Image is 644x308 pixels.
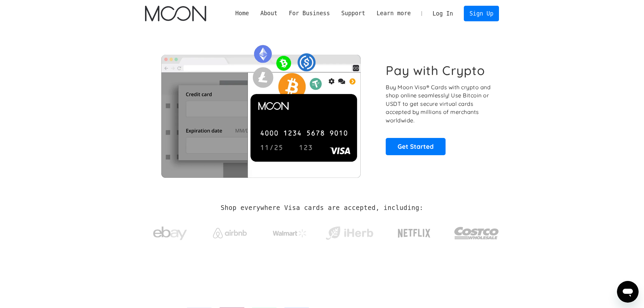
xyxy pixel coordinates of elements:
a: home [145,6,206,21]
a: Costco [454,214,499,249]
p: Buy Moon Visa® Cards with crypto and shop online seamlessly! Use Bitcoin or USDT to get secure vi... [386,83,492,125]
a: Get Started [386,138,446,155]
h1: Pay with Crypto [386,63,485,78]
a: Sign Up [464,6,499,21]
a: Walmart [264,222,315,241]
div: About [260,9,278,18]
div: For Business [289,9,330,18]
div: Support [336,9,371,18]
img: ebay [153,223,187,244]
img: Costco [454,220,499,246]
img: iHerb [324,224,375,242]
div: For Business [283,9,336,18]
h2: Shop everywhere Visa cards are accepted, including: [221,204,423,212]
div: Support [341,9,365,18]
a: Netflix [384,218,445,245]
img: Moon Cards let you spend your crypto anywhere Visa is accepted. [145,40,377,177]
div: About [255,9,283,18]
div: Learn more [371,9,416,18]
iframe: Button to launch messaging window [617,281,639,303]
a: iHerb [324,218,375,245]
a: Airbnb [205,221,255,242]
img: Netflix [397,225,431,242]
img: Walmart [273,229,307,237]
a: Home [230,9,255,18]
div: Learn more [377,9,411,18]
img: Airbnb [213,228,247,238]
img: Moon Logo [145,6,206,21]
a: Log In [427,6,459,21]
a: ebay [145,216,195,247]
